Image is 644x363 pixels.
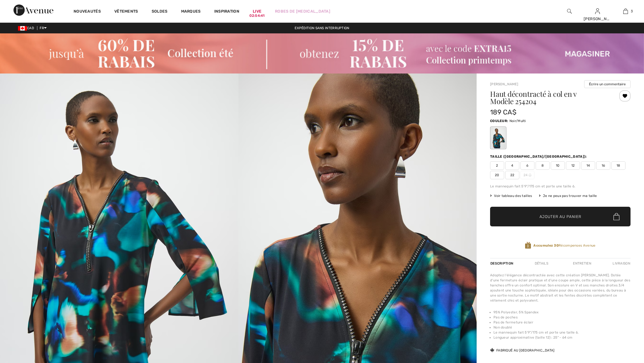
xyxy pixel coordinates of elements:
a: Vêtements [114,9,138,15]
img: Mon panier [623,8,628,15]
a: Se connecter [595,8,600,14]
a: Nouveautés [74,9,101,15]
span: 16 [596,161,610,170]
a: [PERSON_NAME] [490,82,518,86]
a: Robes de [MEDICAL_DATA] [275,8,330,14]
span: Noir/Multi [509,119,526,123]
a: 3 [612,8,639,15]
div: Taille ([GEOGRAPHIC_DATA]/[GEOGRAPHIC_DATA]): [490,154,588,159]
div: Je ne peux pas trouver ma taille [539,193,597,198]
div: [PERSON_NAME] [584,16,611,22]
span: Ajouter au panier [540,214,581,220]
div: Description [490,258,515,268]
a: Live02:54:41 [253,8,261,14]
div: Livraison [611,258,631,268]
span: 18 [611,161,625,170]
div: Noir/Multi [491,127,506,148]
li: Pas de poches [493,315,631,320]
li: Pas de fermeture éclair [493,320,631,325]
span: 6 [520,161,534,170]
div: Détails [530,258,553,268]
span: 189 CA$ [490,108,516,116]
span: 22 [505,171,519,179]
strong: Accumulez 30 [533,243,559,247]
img: recherche [567,8,572,15]
span: 3 [631,9,633,14]
li: 95% Polyester, 5% Spandex [493,310,631,315]
img: Mes infos [595,8,600,15]
a: Soldes [152,9,168,15]
span: Voir tableau des tailles [490,193,532,198]
span: 20 [490,171,504,179]
div: Fabriqué au [GEOGRAPHIC_DATA] [490,348,555,353]
button: Ajouter au panier [490,207,631,226]
span: CAD [18,26,36,30]
li: Longueur approximative (taille 12) : 25" - 64 cm [493,335,631,340]
span: 8 [536,161,550,170]
span: 10 [551,161,565,170]
span: 14 [581,161,595,170]
button: Écrire un commentaire [584,80,631,88]
img: ring-m.svg [529,174,531,176]
li: Le mannequin fait 5'9"/175 cm et porte une taille 6. [493,330,631,335]
span: FR [40,26,47,30]
span: Couleur: [490,119,508,123]
span: 4 [505,161,519,170]
img: Bag.svg [613,213,620,220]
img: Canadian Dollar [18,26,27,31]
img: Récompenses Avenue [525,242,531,249]
span: 2 [490,161,504,170]
div: Le mannequin fait 5'9"/175 cm et porte une taille 6. [490,184,631,189]
h1: Haut décontracté à col en v Modèle 254204 [490,90,607,105]
span: 24 [520,171,534,179]
a: Marques [181,9,201,15]
div: Entretien [568,258,596,268]
span: Inspiration [214,9,239,15]
span: 12 [566,161,580,170]
div: Adoptez l'élégance décontractée avec cette création [PERSON_NAME]. Dotée d'une fermeture éclair p... [490,273,631,303]
li: Non doublé [493,325,631,330]
img: 1ère Avenue [13,4,53,16]
div: 02:54:41 [249,13,265,19]
span: Récompenses Avenue [533,243,595,248]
